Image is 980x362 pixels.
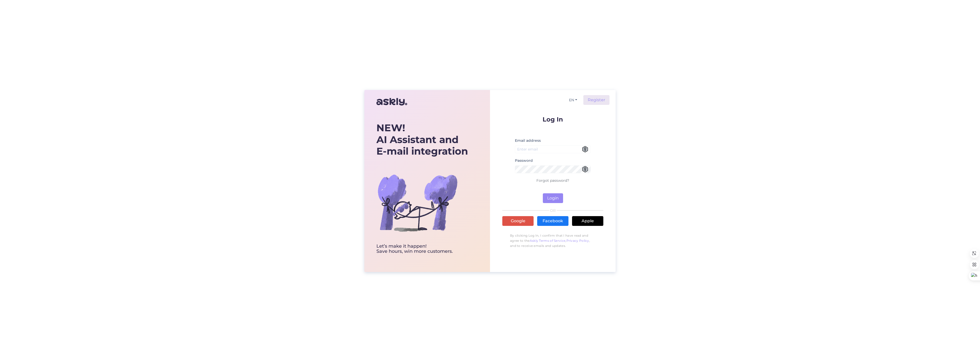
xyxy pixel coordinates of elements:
a: Apple [572,216,603,226]
p: By clicking Log In, I confirm that I have read and agree to the , , and to receive emails and upd... [502,230,603,251]
b: NEW! [376,122,405,134]
span: OR [549,209,557,212]
a: Forgot password? [536,178,569,183]
input: Enter email [515,145,591,153]
a: Facebook [537,216,568,226]
label: Password [515,158,533,163]
a: Askly Terms of Service [530,239,566,243]
a: Register [583,95,609,105]
div: AI Assistant and E-mail integration [376,122,468,157]
img: bg-askly [376,162,458,244]
label: Email address [515,138,541,143]
a: Google [502,216,534,226]
a: Privacy Policy [566,239,589,243]
div: Let’s make it happen! Save hours, win more customers. [376,244,468,254]
p: Log In [502,116,603,123]
button: EN [567,96,579,104]
button: Login [543,193,563,203]
img: Askly [376,96,407,108]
